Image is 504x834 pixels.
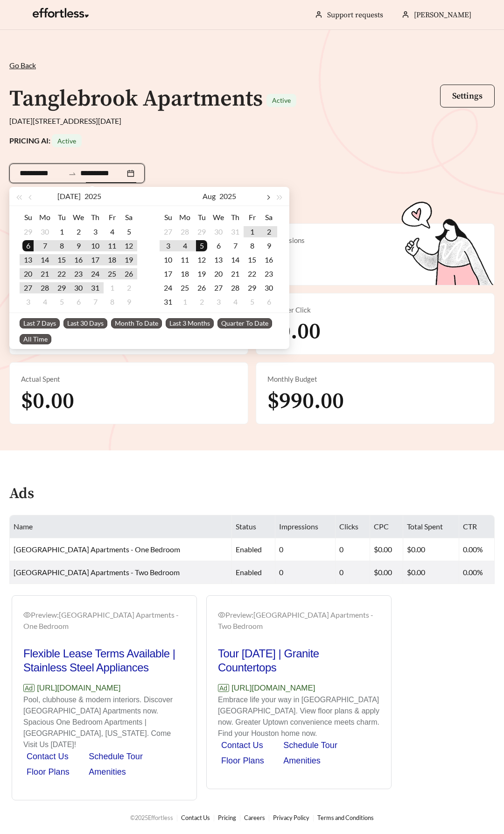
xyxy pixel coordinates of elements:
[317,814,374,821] a: Terms and Conditions
[210,295,227,309] td: 2025-09-03
[260,295,277,309] td: 2025-09-06
[260,225,277,239] td: 2025-08-02
[218,814,236,821] a: Pricing
[21,387,74,415] span: $0.00
[160,210,176,225] th: Su
[120,281,137,295] td: 2025-08-02
[179,296,190,307] div: 1
[90,296,101,307] div: 7
[90,282,101,293] div: 31
[210,225,227,239] td: 2025-07-30
[162,296,174,307] div: 31
[160,239,176,253] td: 2025-08-03
[63,318,107,328] span: Last 30 Days
[87,253,104,267] td: 2025-07-17
[210,239,227,253] td: 2025-08-06
[179,240,190,251] div: 4
[20,225,36,239] td: 2025-06-29
[218,647,380,675] h2: Tour [DATE] | Granite Countertops
[104,225,120,239] td: 2025-07-04
[23,694,185,750] p: Pool, clubhouse & modern interiors. Discover [GEOGRAPHIC_DATA] Apartments now. Spacious One Bedro...
[210,253,227,267] td: 2025-08-13
[275,538,336,561] td: 0
[36,267,53,281] td: 2025-07-21
[9,61,36,70] span: Go Back
[53,267,70,281] td: 2025-07-22
[73,226,84,237] div: 2
[90,268,101,279] div: 24
[9,136,82,145] strong: PRICING AI:
[22,296,34,307] div: 3
[10,515,232,538] th: Name
[162,240,174,251] div: 3
[9,115,495,127] div: [DATE][STREET_ADDRESS][DATE]
[193,210,210,225] th: Tu
[230,282,241,293] div: 28
[267,235,483,246] div: Impressions
[89,752,143,761] a: Schedule Tour
[213,254,224,265] div: 13
[123,296,134,307] div: 9
[22,254,34,265] div: 13
[104,295,120,309] td: 2025-08-08
[267,374,483,385] div: Monthly Budget
[176,267,193,281] td: 2025-08-18
[160,295,176,309] td: 2025-08-31
[218,694,380,739] p: Embrace life your way in [GEOGRAPHIC_DATA] [GEOGRAPHIC_DATA]. View floor plans & apply now. Great...
[56,268,67,279] div: 22
[213,282,224,293] div: 27
[263,296,274,307] div: 6
[9,85,263,113] h1: Tanglebrook Apartments
[70,210,87,225] th: We
[267,318,321,346] span: $0.00
[213,268,224,279] div: 20
[39,240,50,251] div: 7
[403,538,459,561] td: $0.00
[57,137,76,145] span: Active
[20,334,51,344] span: All Time
[23,611,31,619] span: eye
[21,374,237,385] div: Actual Spent
[14,545,180,554] span: [GEOGRAPHIC_DATA] Apartments - One Bedroom
[160,267,176,281] td: 2025-08-17
[196,226,207,237] div: 29
[230,226,241,237] div: 31
[162,282,174,293] div: 24
[263,268,274,279] div: 23
[230,296,241,307] div: 4
[193,267,210,281] td: 2025-08-19
[87,239,104,253] td: 2025-07-10
[244,281,260,295] td: 2025-08-29
[414,10,471,20] span: [PERSON_NAME]
[244,295,260,309] td: 2025-09-05
[20,318,60,328] span: Last 7 Days
[70,253,87,267] td: 2025-07-16
[193,239,210,253] td: 2025-08-05
[213,226,224,237] div: 30
[162,254,174,265] div: 10
[370,561,403,584] td: $0.00
[70,267,87,281] td: 2025-07-23
[9,486,34,502] h4: Ads
[20,239,36,253] td: 2025-07-06
[246,282,258,293] div: 29
[263,240,274,251] div: 9
[196,240,207,251] div: 5
[120,267,137,281] td: 2025-07-26
[227,295,244,309] td: 2025-09-04
[336,561,370,584] td: 0
[87,295,104,309] td: 2025-08-07
[87,210,104,225] th: Th
[22,226,34,237] div: 29
[244,239,260,253] td: 2025-08-08
[230,240,241,251] div: 7
[104,239,120,253] td: 2025-07-11
[403,561,459,584] td: $0.00
[36,225,53,239] td: 2025-06-30
[263,254,274,265] div: 16
[176,281,193,295] td: 2025-08-25
[230,254,241,265] div: 14
[73,282,84,293] div: 30
[217,318,272,328] span: Quarter To Date
[336,538,370,561] td: 0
